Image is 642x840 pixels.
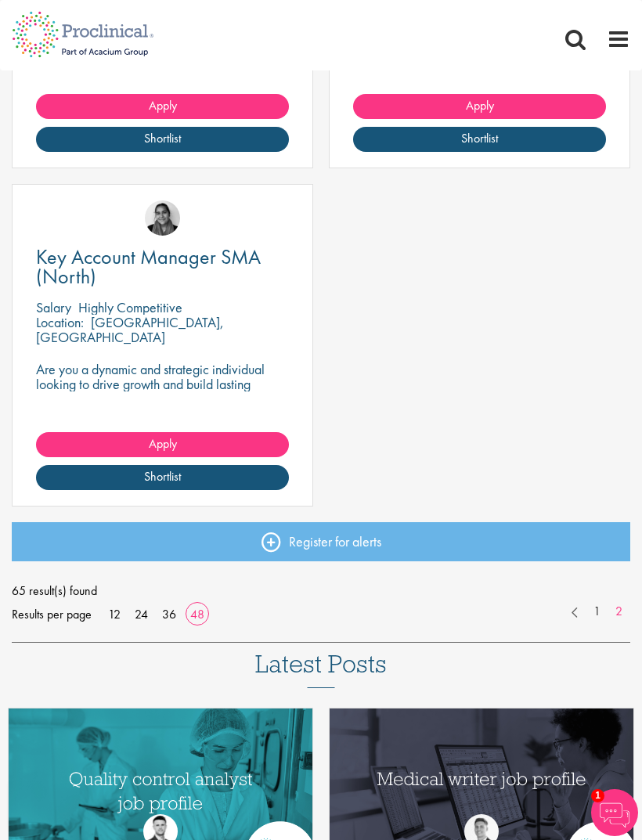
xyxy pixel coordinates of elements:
[12,603,92,626] span: Results per page
[608,603,630,621] a: 2
[149,435,177,452] span: Apply
[12,579,630,603] span: 65 result(s) found
[466,97,494,114] span: Apply
[129,606,153,622] a: 24
[353,94,606,119] a: Apply
[36,247,289,287] a: Key Account Manager SMA (North)
[36,465,289,490] a: Shortlist
[586,603,608,621] a: 1
[36,127,289,152] a: Shortlist
[255,651,387,688] h3: Latest Posts
[149,97,177,114] span: Apply
[185,606,210,622] a: 48
[36,313,224,346] p: [GEOGRAPHIC_DATA], [GEOGRAPHIC_DATA]
[591,789,638,836] img: Chatbot
[36,313,84,331] span: Location:
[36,298,71,316] span: Salary
[78,298,182,316] p: Highly Competitive
[36,243,261,290] span: Key Account Manager SMA (North)
[36,362,289,406] p: Are you a dynamic and strategic individual looking to drive growth and build lasting partnerships...
[591,789,604,802] span: 1
[353,127,606,152] a: Shortlist
[157,606,182,622] a: 36
[103,606,126,622] a: 12
[36,432,289,457] a: Apply
[12,522,630,561] a: Register for alerts
[145,200,180,236] img: Anjali Parbhu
